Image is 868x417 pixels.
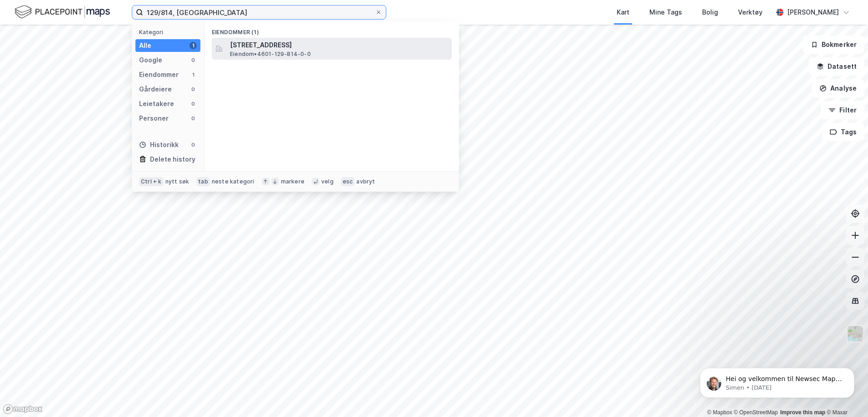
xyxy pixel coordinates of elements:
[139,55,162,66] div: Google
[686,349,868,412] iframe: Intercom notifications message
[190,86,197,93] div: 0
[190,42,197,49] div: 1
[165,178,190,185] div: nytt søk
[847,325,864,342] img: Z
[205,21,459,38] div: Eiendommer (1)
[150,154,195,165] div: Delete history
[143,5,375,19] input: Søk på adresse, matrikkel, gårdeiere, leietakere eller personer
[230,40,448,51] span: [STREET_ADDRESS]
[212,178,254,185] div: neste kategori
[822,123,864,141] button: Tags
[738,7,763,18] div: Verktøy
[734,409,778,416] a: OpenStreetMap
[809,57,864,76] button: Datasett
[139,84,172,95] div: Gårdeiere
[196,177,210,186] div: tab
[617,7,629,18] div: Kart
[702,7,718,18] div: Bolig
[321,178,334,185] div: velg
[139,40,151,51] div: Alle
[787,7,839,18] div: [PERSON_NAME]
[139,177,164,186] div: Ctrl + k
[3,404,43,414] a: Mapbox homepage
[356,178,375,185] div: avbryt
[139,69,179,80] div: Eiendommer
[281,178,304,185] div: markere
[341,177,355,186] div: esc
[803,36,864,54] button: Bokmerker
[707,409,732,416] a: Mapbox
[190,56,197,64] div: 0
[15,4,110,20] img: logo.f888ab2527a4732fd821a326f86c7f29.svg
[780,409,825,416] a: Improve this map
[812,79,864,97] button: Analyse
[190,141,197,148] div: 0
[649,7,682,18] div: Mine Tags
[139,98,174,109] div: Leietakere
[139,29,200,36] div: Kategori
[190,115,197,122] div: 0
[139,113,169,124] div: Personer
[139,139,179,150] div: Historikk
[190,71,197,78] div: 1
[821,101,864,119] button: Filter
[230,51,311,58] span: Eiendom • 4601-129-814-0-0
[190,100,197,107] div: 0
